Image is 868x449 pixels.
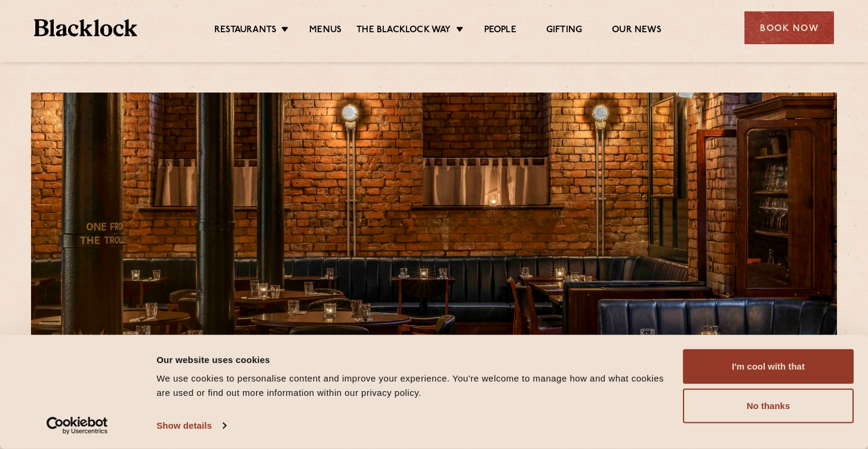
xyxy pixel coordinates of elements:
img: BL_Textured_Logo-footer-cropped.svg [34,19,137,36]
button: I'm cool with that [683,349,854,384]
a: Gifting [546,24,582,38]
button: No thanks [683,389,854,423]
a: Our News [612,24,661,38]
a: Restaurants [214,24,276,38]
a: Menus [309,24,341,38]
div: Book Now [744,11,834,44]
div: Our website uses cookies [156,352,669,367]
div: We use cookies to personalise content and improve your experience. You're welcome to manage how a... [156,371,669,400]
a: The Blacklock Way [356,24,451,38]
a: Usercentrics Cookiebot - opens in a new window [25,417,130,435]
a: People [484,24,516,38]
a: Show details [156,417,226,435]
